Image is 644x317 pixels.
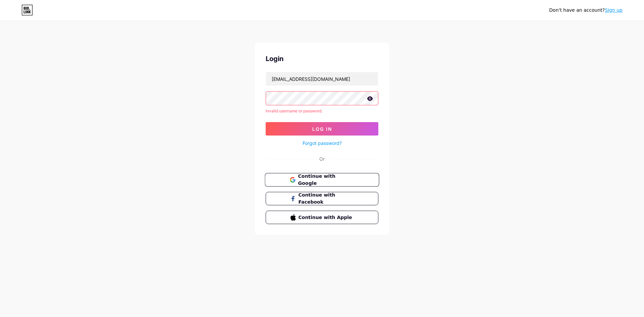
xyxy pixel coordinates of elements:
[266,173,378,187] a: Continue with Google
[299,214,354,221] span: Continue with Apple
[312,126,332,132] span: Log In
[299,192,354,206] span: Continue with Facebook
[298,173,354,187] span: Continue with Google
[549,7,623,14] div: Don't have an account?
[266,72,378,86] input: Username
[319,155,325,162] div: Or
[266,108,378,114] div: Invalid username or password.
[266,192,378,205] button: Continue with Facebook
[266,211,378,224] button: Continue with Apple
[266,122,378,136] button: Log In
[266,54,378,64] div: Login
[605,7,623,13] a: Sign up
[303,140,342,147] a: Forgot password?
[265,173,379,187] button: Continue with Google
